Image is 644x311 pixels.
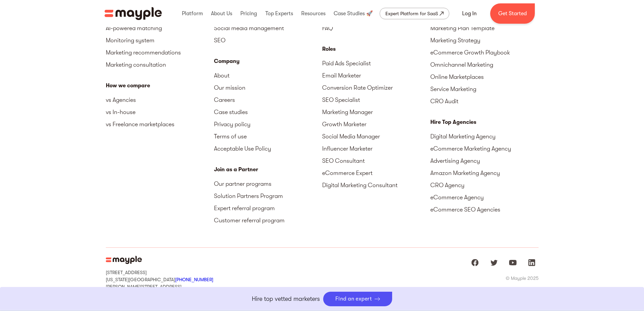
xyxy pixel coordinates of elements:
a: Monitoring system [106,34,214,46]
a: About [214,69,322,82]
a: Log In [454,5,485,22]
a: Privacy policy [214,118,322,130]
a: Marketing Plan Template [430,22,539,34]
a: SEO [214,34,322,46]
a: Marketing consultation [106,59,214,71]
a: [PHONE_NUMBER] [175,277,213,282]
a: vs Agencies [106,94,214,106]
a: Growth Marketer [322,118,430,130]
a: Digital Marketing Consultant [322,179,430,191]
a: CRO Audit [430,95,539,107]
a: Social Media Manager [322,130,430,142]
a: Email Marketer [322,69,430,82]
img: youtube logo [509,259,517,267]
div: © Mayple 2025 [506,275,539,282]
div: Expert Platform for SaaS [385,9,438,18]
a: Omnichannel Marketing [430,59,539,71]
a: Expert Platform for SaaS [380,8,449,19]
a: Terms of use [214,130,322,142]
div: How we compare [106,82,214,90]
a: Our partner programs [214,178,322,190]
a: Influencer Marketer [322,142,430,155]
img: facebook logo [471,259,479,267]
img: Mayple Logo [106,256,142,264]
a: CRO Agency [430,179,539,191]
a: eCommerce Marketing Agency [430,142,539,155]
a: Conversion Rate Optimizer [322,82,430,94]
a: eCommerce Expert [322,167,430,179]
a: Advertising Agency [430,155,539,167]
a: Our mission [214,82,322,94]
a: Service Marketing [430,83,539,95]
a: Online Marketplaces [430,71,539,83]
a: Acceptable Use Policy [214,142,322,155]
a: Mayple at Twitter [487,256,501,269]
a: home [104,7,162,20]
div: וידג'ט של צ'אט [522,232,644,311]
a: Get Started [490,3,535,24]
a: SEO Consultant [322,155,430,167]
a: Marketing Manager [322,106,430,118]
a: Careers [214,94,322,106]
img: Mayple logo [104,7,162,20]
a: Mayple at Youtube [506,256,520,269]
div: Platform [180,3,205,24]
a: eCommerce Agency [430,191,539,203]
div: [STREET_ADDRESS] [US_STATE][GEOGRAPHIC_DATA] [PERSON_NAME][STREET_ADDRESS] [106,269,213,290]
a: eCommerce Growth Playbook [430,46,539,59]
div: About Us [209,3,234,24]
a: Social media management [214,22,322,34]
div: Roles [322,45,430,53]
a: eCommerce SEO Agencies [430,203,539,216]
div: Pricing [239,3,259,24]
div: Join as a Partner [214,165,322,174]
div: Company [214,57,322,65]
a: Marketing Strategy [430,34,539,46]
img: twitter logo [490,259,498,267]
div: Hire Top Agencies [430,118,539,126]
a: Expert referral program [214,202,322,214]
a: Mayple at Facebook [468,256,482,269]
a: Amazon Marketing Agency [430,167,539,179]
div: Top Experts [264,3,295,24]
a: Solution Partners Program [214,190,322,202]
div: Resources [300,3,327,24]
a: SEO Specialist [322,94,430,106]
a: Case studies [214,106,322,118]
a: Marketing recommendations [106,46,214,59]
iframe: Chat Widget [522,232,644,311]
a: vs Freelance marketplaces [106,118,214,130]
a: Customer referral program [214,214,322,226]
a: Paid Ads Specialist [322,57,430,69]
a: Digital Marketing Agency [430,130,539,142]
a: AI-powered matching [106,22,214,34]
a: FAQ [322,22,430,34]
a: vs In-house [106,106,214,118]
